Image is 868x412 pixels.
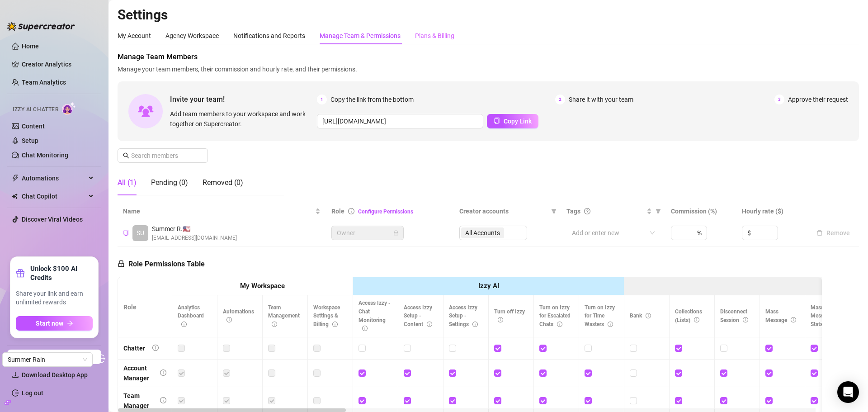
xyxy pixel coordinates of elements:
div: Manage Team & Permissions [320,31,401,41]
span: Manage your team members, their commission and hourly rate, and their permissions. [118,64,859,74]
span: Creator accounts [459,206,548,216]
div: Team Manager [123,391,153,411]
button: Copy Teammate ID [123,230,129,237]
span: Approve their request [788,95,848,104]
span: download [12,371,19,379]
span: Bank [630,313,651,319]
div: My Account [118,31,151,41]
span: gift [16,269,25,278]
a: Log out [22,389,43,397]
span: Automations [22,171,86,185]
a: Discover Viral Videos [22,216,83,223]
span: info-circle [791,317,796,322]
span: info-circle [152,345,159,351]
span: info-circle [160,369,166,376]
span: arrow-right [67,320,73,327]
a: Setup [22,137,38,144]
th: Hourly rate ($) [736,203,807,220]
span: Access Izzy - Chat Monitoring [359,300,391,332]
img: Chat Copilot [12,193,18,199]
div: All (1) [118,177,137,188]
span: Chat Copilot [22,189,86,204]
span: info-circle [362,326,368,331]
span: info-circle [181,322,187,327]
span: Collections (Lists) [675,308,702,323]
span: logout [96,354,105,363]
span: copy [123,230,129,236]
span: Access Izzy Setup - Content [404,304,432,328]
span: question-circle [584,208,590,214]
span: Role [331,208,344,215]
span: Summer R. 🇺🇸 [152,224,237,234]
span: Summer Rain [8,353,87,366]
span: filter [549,204,558,218]
span: Share your link and earn unlimited rewards [16,289,93,307]
span: info-circle [348,208,354,214]
a: Team Analytics [22,79,66,86]
span: Turn off Izzy [494,308,525,323]
span: info-circle [472,322,478,327]
span: Mass Message Stats [811,304,832,328]
span: Analytics Dashboard [178,304,204,328]
span: info-circle [272,322,277,327]
div: Pending (0) [151,177,188,188]
span: Download Desktop App [22,371,88,379]
span: 3 [774,95,784,104]
span: Team Management [268,304,300,328]
button: Start nowarrow-right [16,316,93,331]
span: filter [656,208,661,214]
span: Name [123,206,313,216]
span: lock [393,230,399,236]
span: Turn on Izzy for Escalated Chats [539,304,571,328]
span: Share it with your team [569,95,633,104]
th: Commission (%) [665,203,736,220]
span: Invite your team! [170,94,317,105]
span: 1 [317,95,327,104]
span: filter [654,204,663,218]
span: info-circle [226,317,232,322]
img: AI Chatter [62,102,76,115]
div: Open Intercom Messenger [837,381,859,403]
span: Copy the link from the bottom [330,95,414,104]
span: info-circle [332,322,338,327]
span: Owner [337,226,398,240]
span: Tags [566,206,580,216]
span: thunderbolt [12,175,19,182]
span: info-circle [646,313,651,318]
span: Izzy AI Chatter [13,105,58,114]
div: Notifications and Reports [233,31,305,41]
span: Start now [36,320,63,327]
span: info-circle [160,397,166,403]
span: search [123,152,129,159]
span: [EMAIL_ADDRESS][DOMAIN_NAME] [152,234,237,242]
strong: Izzy AI [478,282,499,290]
span: build [5,399,11,406]
span: info-circle [694,317,699,322]
img: logo-BBDzfeDw.svg [7,22,75,31]
span: filter [551,208,557,214]
span: info-circle [557,322,562,327]
span: Disconnect Session [720,308,748,323]
th: Name [118,203,326,220]
input: Search members [131,151,195,161]
strong: Unlock $100 AI Credits [30,264,93,282]
span: Manage Team Members [118,52,859,62]
span: Automations [223,308,254,323]
span: info-circle [608,322,613,327]
button: Copy Link [487,114,538,128]
span: Workspace Settings & Billing [313,304,340,328]
div: Chatter [123,343,145,353]
div: Account Manager [123,363,153,383]
strong: My Workspace [240,282,285,290]
button: Remove [813,227,854,238]
span: Access Izzy Setup - Settings [449,304,478,328]
span: info-circle [427,322,432,327]
a: Home [22,43,39,50]
th: Role [118,277,172,337]
div: Agency Workspace [165,31,219,41]
a: Chat Monitoring [22,152,68,159]
h5: Role Permissions Table [118,259,205,270]
h2: Settings [118,6,859,24]
span: Turn on Izzy for Time Wasters [585,304,615,328]
span: lock [118,260,125,267]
